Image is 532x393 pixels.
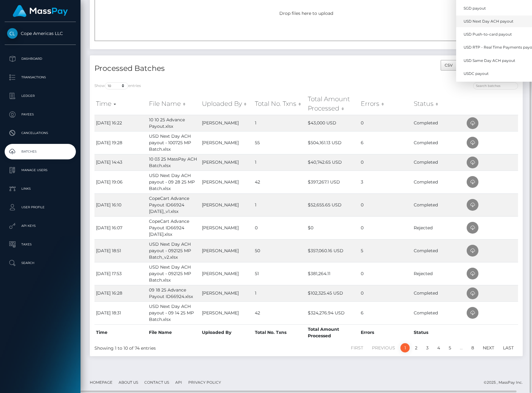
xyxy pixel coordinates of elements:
p: Ledger [7,91,73,101]
div: © 2025 , MassPay Inc. [484,379,527,386]
img: MassPay Logo [13,5,68,17]
td: 1 [253,285,306,301]
td: [DATE] 14:43 [94,154,147,171]
td: [PERSON_NAME] [200,131,253,154]
p: Taxes [7,240,73,249]
p: Links [7,184,73,193]
h4: Processed Batches [94,63,302,74]
td: 42 [253,171,306,193]
th: Time [94,324,147,341]
p: User Profile [7,203,73,212]
td: $504,161.13 USD [306,131,359,154]
p: Manage Users [7,166,73,175]
a: Batches [5,144,76,159]
td: 5 [359,239,412,262]
td: [PERSON_NAME] [200,115,253,131]
td: [DATE] 19:28 [94,131,147,154]
th: Total No. Txns [253,324,306,341]
td: $324,276.94 USD [306,301,359,324]
td: Rejected [412,216,465,239]
td: 55 [253,131,306,154]
td: 1 [253,154,306,171]
td: Completed [412,193,465,216]
td: 0 [359,285,412,301]
td: [DATE] 16:07 [94,216,147,239]
td: [PERSON_NAME] [200,285,253,301]
td: 0 [359,216,412,239]
td: CopeCart Advance Payout ID66924 [DATE]_v1.xlsx [147,193,200,216]
td: [DATE] 18:51 [94,239,147,262]
a: Payees [5,107,76,122]
td: USD Next Day ACH payout - 09 14 25 MP Batch.xlsx [147,301,200,324]
p: Search [7,258,73,268]
span: USDC payout [464,71,489,76]
td: Completed [412,171,465,193]
td: $357,060.16 USD [306,239,359,262]
td: [DATE] 16:10 [94,193,147,216]
a: Search [5,255,76,271]
td: [DATE] 17:53 [94,262,147,285]
p: Cancellations [7,128,73,138]
td: 10 03 25 MassPay ACH Batch.xlsx [147,154,200,171]
td: USD Next Day ACH payout - 092125 MP Batch.xlsx [147,262,200,285]
td: Completed [412,285,465,301]
td: $381,264.11 [306,262,359,285]
td: 50 [253,239,306,262]
td: USD Next Day ACH payout - 092125 MP Batch_v2.xlsx [147,239,200,262]
a: Ledger [5,88,76,104]
a: Homepage [87,378,115,387]
a: Manage Users [5,162,76,178]
a: API [173,378,185,387]
td: 3 [359,171,412,193]
p: Batches [7,147,73,156]
td: 6 [359,301,412,324]
th: Errors [359,324,412,341]
td: $0 [306,216,359,239]
th: Status: activate to sort column ascending [412,93,465,115]
span: SGD payout [464,6,486,11]
td: $102,325.45 USD [306,285,359,301]
a: API Keys [5,218,76,234]
button: CSV [441,60,457,71]
td: 0 [359,193,412,216]
td: Completed [412,239,465,262]
td: $397,267.1 USD [306,171,359,193]
td: [PERSON_NAME] [200,171,253,193]
td: CopeCart Advance Payout ID66924 [DATE].xlsx [147,216,200,239]
th: Errors: activate to sort column ascending [359,93,412,115]
td: 0 [253,216,306,239]
th: Uploaded By [200,324,253,341]
a: Dashboard [5,51,76,67]
a: 4 [434,343,443,352]
a: Links [5,181,76,196]
span: CSV [445,63,453,67]
a: Cancellations [5,125,76,141]
th: Uploaded By: activate to sort column ascending [200,93,253,115]
td: 42 [253,301,306,324]
span: Drop files here to upload [279,11,333,16]
td: [DATE] 18:31 [94,301,147,324]
td: [PERSON_NAME] [200,301,253,324]
a: 1 [400,343,410,352]
td: [PERSON_NAME] [200,154,253,171]
th: Total No. Txns: activate to sort column ascending [253,93,306,115]
a: Taxes [5,237,76,252]
div: Showing 1 to 10 of 74 entries [94,343,266,352]
a: Contact Us [142,378,172,387]
th: Total Amount Processed: activate to sort column ascending [306,93,359,115]
td: [DATE] 16:28 [94,285,147,301]
a: Privacy Policy [186,378,224,387]
td: USD Next Day ACH payout - 09 28 25 MP Batch.xlsx [147,171,200,193]
td: 0 [359,115,412,131]
p: Transactions [7,73,73,82]
span: USD Next Day ACH payout [464,19,513,24]
td: $43,000 USD [306,115,359,131]
td: [PERSON_NAME] [200,193,253,216]
td: 0 [359,154,412,171]
th: File Name: activate to sort column ascending [147,93,200,115]
th: Total Amount Processed [306,324,359,341]
td: [DATE] 19:06 [94,171,147,193]
th: File Name [147,324,200,341]
a: 5 [445,343,455,352]
span: USD Same Day ACH payout [464,58,515,63]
